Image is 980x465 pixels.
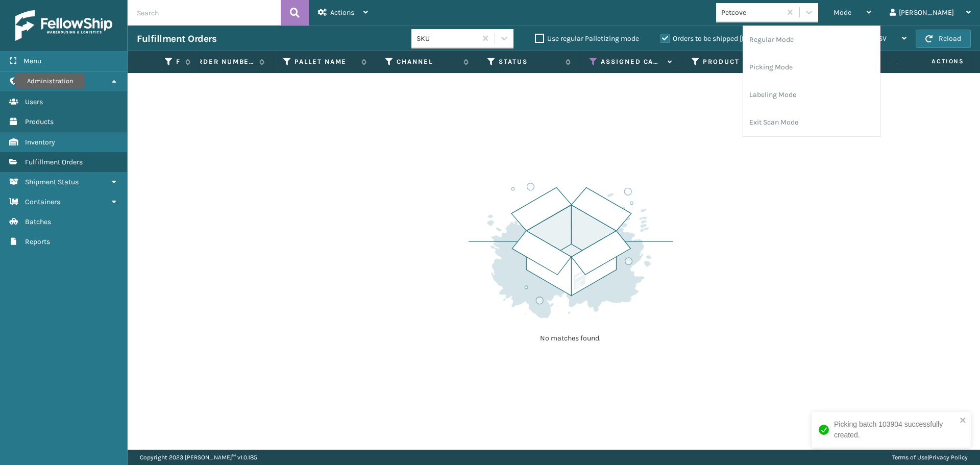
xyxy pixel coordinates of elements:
img: logo [15,10,112,41]
div: Picking batch 103904 successfully created. [834,419,957,440]
label: Orders to be shipped [DATE] [660,34,759,43]
span: Mode [834,8,851,17]
span: Products [25,117,54,126]
span: Menu [23,57,41,65]
span: Actions [330,8,354,17]
span: Batches [25,217,51,226]
span: Administration [25,77,73,86]
label: Product SKU [703,57,765,66]
li: Labeling Mode [743,81,880,109]
label: Status [499,57,560,66]
span: Reports [25,237,50,246]
span: Inventory [25,138,55,146]
span: Shipment Status [25,178,79,186]
h3: Fulfillment Orders [137,33,216,45]
label: Assigned Warehouse [896,57,969,66]
label: Assigned Carrier Service [601,57,663,66]
span: Containers [25,198,60,206]
li: Regular Mode [743,26,880,54]
label: Channel [397,57,458,66]
label: Order Number [192,57,254,66]
li: Picking Mode [743,54,880,81]
label: Fulfillment Order Id [176,57,180,66]
span: Actions [899,53,970,70]
li: Exit Scan Mode [743,109,880,136]
button: close [960,416,967,426]
div: SKU [416,33,477,44]
span: Fulfillment Orders [25,158,83,166]
button: Reload [916,30,971,48]
div: Petcove [721,7,782,18]
span: Users [25,97,43,106]
p: Copyright 2023 [PERSON_NAME]™ v 1.0.185 [140,450,257,465]
label: Use regular Palletizing mode [535,34,639,43]
label: Pallet Name [295,57,356,66]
